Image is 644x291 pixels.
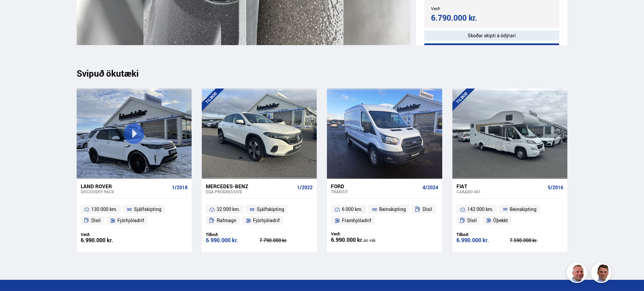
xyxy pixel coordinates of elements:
[467,205,493,213] span: 142 000 km.
[431,13,490,22] div: 6.790.000 kr.
[452,179,567,252] a: Fiat Carado 461 5/2016 142 000 km. Beinskipting Dísil Óþekkt Tilboð: 6.990.000 kr. 7.590.000 kr.
[331,189,419,194] div: Transit
[81,189,169,194] div: Discovery PACK
[548,185,563,190] span: 5/2016
[217,205,240,213] span: 32 000 km.
[592,264,612,284] img: FbJEzSuNWCJXmdc-.webp
[424,31,560,41] div: Skoðar skipti á ódýrari
[217,216,236,225] span: Rafmagn
[510,238,563,243] div: 7.590.000 kr.
[206,183,294,189] div: Mercedes-Benz
[431,6,492,11] div: Verð:
[81,237,134,243] div: 6.990.000 kr.
[510,205,536,213] span: Beinskipting
[364,237,376,243] span: án vsk.
[467,216,477,225] span: Dísil
[117,216,144,225] span: Fjórhjóladrif
[331,183,419,189] div: Ford
[91,205,117,213] span: 130 000 km.
[206,237,259,243] div: 6.990.000 kr.
[423,205,432,213] span: Dísil
[81,232,134,237] div: Verð:
[456,183,545,189] div: Fiat
[493,216,508,225] span: Óþekkt
[202,179,317,252] a: Mercedes-Benz EQA PROGRESSIVE 1/2022 32 000 km. Sjálfskipting Rafmagn Fjórhjóladrif Tilboð: 6.990...
[342,216,371,225] span: Framhjóladrif
[331,231,385,236] div: Verð:
[253,216,280,225] span: Fjórhjóladrif
[568,264,588,284] img: siFngHWaQ9KaOqBr.png
[379,205,406,213] span: Beinskipting
[423,185,438,190] span: 4/2024
[297,185,313,190] span: 1/2022
[327,179,442,252] a: Ford Transit 4/2024 6 000 km. Beinskipting Dísil Framhjóladrif Verð: 6.990.000 kr.án vsk.
[172,185,188,190] span: 1/2018
[91,216,101,225] span: Dísil
[342,205,363,213] span: 6 000 km.
[456,232,510,237] div: Tilboð:
[77,179,192,252] a: Land Rover Discovery PACK 1/2018 130 000 km. Sjálfskipting Dísil Fjórhjóladrif Verð: 6.990.000 kr.
[5,3,26,23] button: Opna LiveChat spjallviðmót
[77,68,568,78] div: Svipuð ökutæki
[456,237,510,243] div: 6.990.000 kr.
[456,189,545,194] div: Carado 461
[259,238,313,243] div: 7.790.000 kr.
[331,237,385,243] div: 6.990.000 kr.
[81,183,169,189] div: Land Rover
[206,189,294,194] div: EQA PROGRESSIVE
[134,205,161,213] span: Sjálfskipting
[206,232,259,237] div: Tilboð:
[257,205,284,213] span: Sjálfskipting
[424,43,560,60] button: Senda fyrirspurn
